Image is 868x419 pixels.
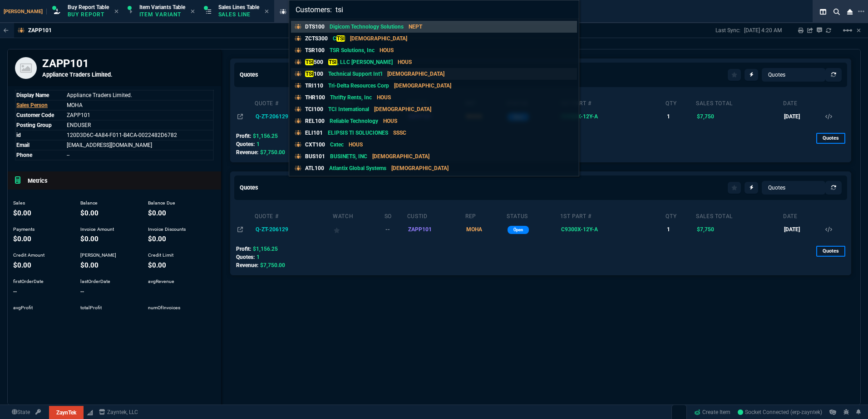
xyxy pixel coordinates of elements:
mark: TSI [328,59,337,65]
p: Cxtec [330,141,344,149]
p: Digicom Technology Solutions [330,23,404,31]
p: HOUS [377,93,391,102]
p: TCI100 [305,105,323,113]
p: DTS100 [305,23,325,31]
p: , LLC [PERSON_NAME] [328,58,392,66]
p: Thrifty Rents, Inc [330,93,372,102]
p: [DEMOGRAPHIC_DATA] [387,70,444,78]
p: 100 [305,70,323,78]
p: TRI110 [305,82,323,90]
p: ATL100 [305,164,324,172]
p: Technical Support Int'l [328,70,382,78]
p: [DEMOGRAPHIC_DATA] [374,105,431,113]
p: BUS101 [305,152,325,161]
mark: TSI [336,35,345,42]
p: Tri-Delta Resources Corp [328,82,389,90]
p: CXT100 [305,141,325,149]
p: TSR100 [305,46,325,54]
a: Create Item [690,405,734,419]
p: HOUS [398,58,412,66]
mark: TSI [305,59,314,65]
p: TCI International [328,105,369,113]
p: ZCTS300 [305,34,328,43]
p: HOUS [383,117,397,125]
p: TSR Solutions, Inc [330,46,375,54]
p: REL100 [305,117,325,125]
span: Socket Connected (erp-zayntek) [738,409,822,415]
p: HOUS [380,46,394,54]
p: SSSC [393,129,406,137]
p: BUSINETS, INC [330,152,367,161]
a: msbcCompanyName [96,408,141,416]
p: ELIPSIS TI SOLUCIONES [328,129,388,137]
p: HOUS [349,141,363,149]
mark: TSI [305,71,314,77]
a: API TOKEN [33,408,44,416]
p: [DEMOGRAPHIC_DATA] [350,34,407,43]
p: ELI101 [305,129,323,137]
p: C [333,34,345,43]
input: Search... [289,0,579,19]
p: Atlantix Global Systems [329,164,386,172]
a: BbdaeszucHgi3qmcAAB4 [738,408,822,416]
p: Reliable Technology [330,117,378,125]
p: [DEMOGRAPHIC_DATA] [394,82,451,90]
p: [DEMOGRAPHIC_DATA] [391,164,449,172]
p: 500 [305,58,323,66]
p: THR100 [305,93,325,102]
a: Global State [9,408,33,416]
p: [DEMOGRAPHIC_DATA] [372,152,429,161]
p: NEPT [409,23,422,31]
